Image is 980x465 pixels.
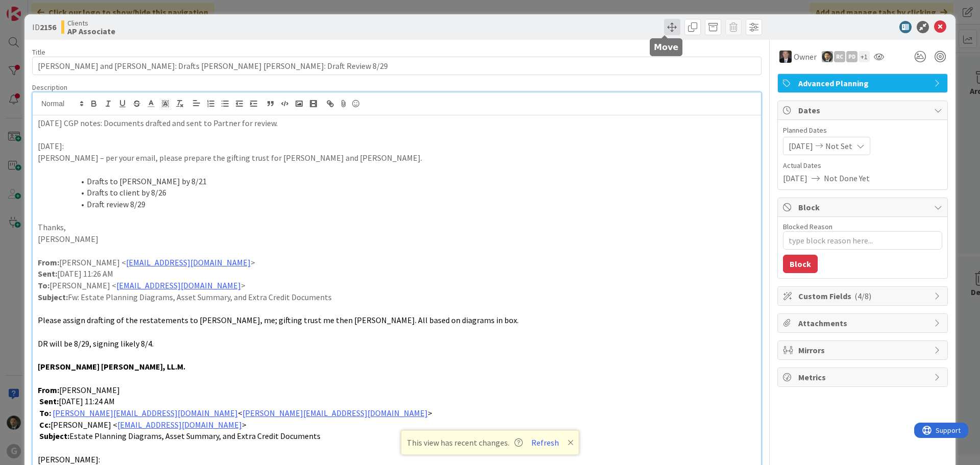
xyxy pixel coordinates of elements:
label: Title [32,47,45,57]
img: CG [822,51,833,62]
span: Mirrors [798,344,929,356]
span: Advanced Planning [798,77,929,89]
span: Estate Planning Diagrams, Asset Summary, and Extra Credit Documents [69,431,321,441]
span: Metrics [798,371,929,383]
strong: [PERSON_NAME] [PERSON_NAME], LL.M. [38,361,185,372]
strong: To: [39,408,51,418]
p: [PERSON_NAME] < > [38,280,756,291]
span: Not Done Yet [824,172,870,184]
strong: To: [38,280,50,290]
p: [DATE] 11:26 AM [38,268,756,280]
span: Please assign drafting of the restatements to [PERSON_NAME], me; gifting trust me then [PERSON_NA... [38,315,519,325]
span: Custom Fields [798,290,929,302]
b: AP Associate [67,27,115,35]
span: [DATE] [789,140,813,152]
a: [EMAIL_ADDRESS][DOMAIN_NAME] [126,257,251,267]
span: [DATE] 11:24 AM [59,396,115,406]
h5: Move [654,42,678,52]
p: [PERSON_NAME] – per your email, please prepare the gifting trust for [PERSON_NAME] and [PERSON_NA... [38,152,756,164]
input: type card name here... [32,57,762,75]
span: [PERSON_NAME] [59,385,120,395]
li: Drafts to client by 8/26 [50,187,756,199]
span: > [428,408,432,418]
button: Block [783,255,818,273]
a: [PERSON_NAME][EMAIL_ADDRESS][DOMAIN_NAME] [53,408,238,418]
span: This view has recent changes. [407,436,523,449]
span: Attachments [798,317,929,329]
span: ( 4/8 ) [854,291,871,301]
span: Block [798,201,929,213]
span: < [238,408,242,418]
span: Support [21,2,46,14]
span: [PERSON_NAME]: [38,454,100,464]
p: [PERSON_NAME] [38,233,756,245]
label: Blocked Reason [783,222,832,231]
strong: From: [38,257,59,267]
strong: Cc: [39,420,51,430]
button: Refresh [528,436,562,449]
p: Thanks, [38,222,756,233]
span: Not Set [825,140,852,152]
span: Description [32,83,67,92]
strong: Sent: [39,396,59,406]
a: [EMAIL_ADDRESS][DOMAIN_NAME] [116,280,241,290]
div: PD [846,51,857,62]
span: > [242,420,247,430]
span: Actual Dates [783,160,942,171]
strong: From: [38,385,59,395]
a: [PERSON_NAME][EMAIL_ADDRESS][DOMAIN_NAME] [242,408,428,418]
strong: Sent: [38,268,57,279]
li: Drafts to [PERSON_NAME] by 8/21 [50,176,756,187]
p: [DATE] CGP notes: Documents drafted and sent to Partner for review. [38,117,756,129]
span: [PERSON_NAME] < [51,420,117,430]
span: Dates [798,104,929,116]
div: RC [834,51,845,62]
div: + 1 [859,51,870,62]
span: Owner [794,51,817,63]
b: 2156 [40,22,56,32]
a: [EMAIL_ADDRESS][DOMAIN_NAME] [117,420,242,430]
p: [DATE]: [38,140,756,152]
span: ID [32,21,56,33]
img: BG [779,51,792,63]
strong: Subject: [38,292,68,302]
strong: Subject: [39,431,69,441]
span: DR will be 8/29, signing likely 8/4. [38,338,154,349]
span: Clients [67,19,115,27]
p: [PERSON_NAME] < > [38,257,756,268]
span: [DATE] [783,172,807,184]
li: Draft review 8/29 [50,199,756,210]
p: Fw: Estate Planning Diagrams, Asset Summary, and Extra Credit Documents [38,291,756,303]
span: Planned Dates [783,125,942,136]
